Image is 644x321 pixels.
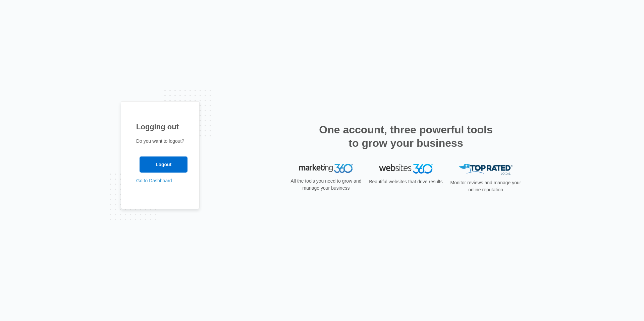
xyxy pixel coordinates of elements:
[317,123,495,150] h2: One account, three powerful tools to grow your business
[459,164,513,175] img: Top Rated Local
[288,178,364,192] p: All the tools you need to grow and manage your business
[136,178,172,183] a: Go to Dashboard
[379,164,433,174] img: Websites 360
[448,179,523,193] p: Monitor reviews and manage your online reputation
[136,138,184,145] p: Do you want to logout?
[136,121,184,132] h1: Logging out
[299,164,353,173] img: Marketing 360
[368,178,443,185] p: Beautiful websites that drive results
[140,156,187,173] input: Logout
